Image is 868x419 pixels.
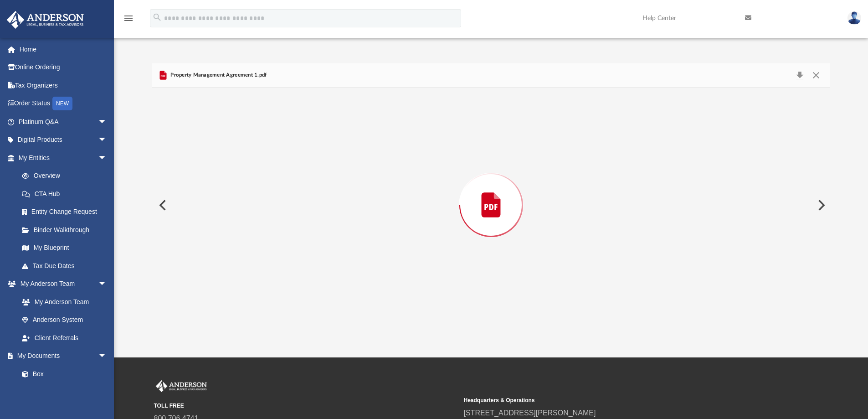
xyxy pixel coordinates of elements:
[13,293,112,311] a: My Anderson Team
[6,94,121,113] a: Order StatusNEW
[13,383,116,401] a: Meeting Minutes
[464,396,767,404] small: Headquarters & Operations
[152,12,162,22] i: search
[154,402,457,410] small: TOLL FREE
[13,221,121,239] a: Binder Walkthrough
[98,113,116,131] span: arrow_drop_down
[6,76,121,94] a: Tax Organizers
[98,275,116,294] span: arrow_drop_down
[6,275,116,293] a: My Anderson Teamarrow_drop_down
[154,380,209,392] img: Anderson Advisors Platinum Portal
[6,131,121,149] a: Digital Productsarrow_drop_down
[4,11,87,29] img: Anderson Advisors Platinum Portal
[123,17,134,24] a: menu
[6,149,121,167] a: My Entitiesarrow_drop_down
[791,69,808,82] button: Download
[152,63,831,323] div: Preview
[13,311,116,329] a: Anderson System
[13,239,116,257] a: My Blueprint
[13,203,121,221] a: Entity Change Request
[6,113,121,131] a: Platinum Q&Aarrow_drop_down
[98,347,116,366] span: arrow_drop_down
[13,365,112,383] a: Box
[811,192,831,218] button: Next File
[13,185,121,203] a: CTA Hub
[152,192,172,218] button: Previous File
[847,11,861,25] img: User Pic
[6,40,121,58] a: Home
[169,71,267,79] span: Property Management Agreement 1.pdf
[123,13,134,24] i: menu
[6,58,121,77] a: Online Ordering
[13,167,121,185] a: Overview
[13,257,121,275] a: Tax Due Dates
[808,69,824,82] button: Close
[52,97,72,110] div: NEW
[13,329,116,347] a: Client Referrals
[98,149,116,167] span: arrow_drop_down
[6,347,116,365] a: My Documentsarrow_drop_down
[464,409,596,417] a: [STREET_ADDRESS][PERSON_NAME]
[98,131,116,150] span: arrow_drop_down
